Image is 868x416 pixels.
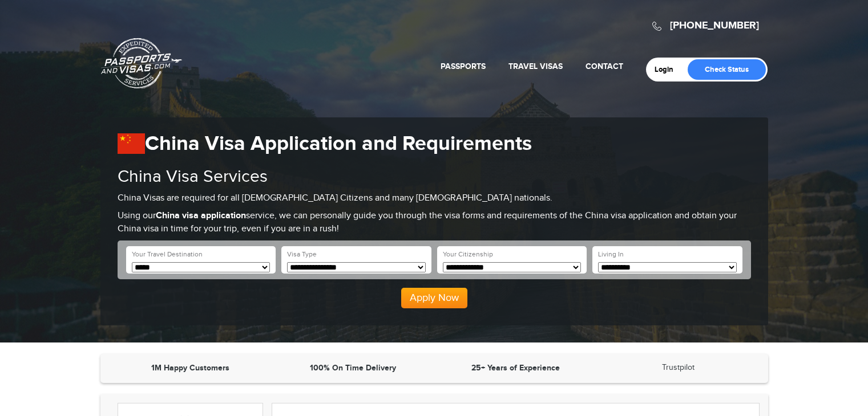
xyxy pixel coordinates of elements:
a: Check Status [688,59,766,80]
h2: China Visa Services [118,168,751,186]
label: Visa Type [287,250,317,259]
label: Living In [598,250,624,259]
a: Passports & [DOMAIN_NAME] [101,38,182,89]
a: [PHONE_NUMBER] [670,19,759,32]
strong: 100% On Time Delivery [310,363,396,373]
p: Using our service, we can personally guide you through the visa forms and requirements of the Chi... [118,210,751,236]
a: Contact [586,62,623,71]
strong: 25+ Years of Experience [471,363,560,373]
a: Passports [441,62,486,71]
a: Trustpilot [662,363,695,372]
strong: China visa application [156,210,246,221]
label: Your Citizenship [443,250,493,259]
label: Your Travel Destination [132,250,203,259]
strong: 1M Happy Customers [151,363,229,373]
button: Apply Now [401,288,467,308]
p: China Visas are required for all [DEMOGRAPHIC_DATA] Citizens and many [DEMOGRAPHIC_DATA] nationals. [118,192,751,205]
a: Login [655,65,681,74]
a: Travel Visas [508,62,563,71]
h1: China Visa Application and Requirements [118,132,751,156]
